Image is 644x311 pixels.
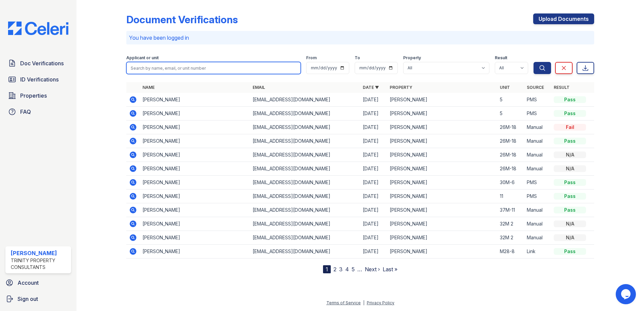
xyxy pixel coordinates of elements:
td: 26M-18 [497,134,524,148]
td: 32M 2 [497,231,524,245]
td: 26M-18 [497,120,524,134]
a: Privacy Policy [367,300,394,305]
td: 32M 2 [497,217,524,231]
td: M28-8 [497,245,524,258]
div: Trinity Property Consultants [11,257,68,271]
td: [PERSON_NAME] [140,217,250,231]
td: [EMAIL_ADDRESS][DOMAIN_NAME] [250,217,360,231]
a: Name [142,85,155,90]
td: Manual [524,120,551,134]
td: Manual [524,217,551,231]
td: [EMAIL_ADDRESS][DOMAIN_NAME] [250,245,360,258]
iframe: chat widget [616,284,637,304]
div: Pass [554,248,586,255]
a: 3 [339,266,343,273]
td: 11 [497,189,524,203]
span: FAQ [20,108,31,116]
td: [EMAIL_ADDRESS][DOMAIN_NAME] [250,189,360,203]
td: 37M-11 [497,203,524,217]
td: [PERSON_NAME] [387,245,497,258]
a: Source [527,85,544,90]
td: [PERSON_NAME] [387,176,497,189]
td: [PERSON_NAME] [140,120,250,134]
td: Manual [524,231,551,245]
td: [EMAIL_ADDRESS][DOMAIN_NAME] [250,203,360,217]
td: [PERSON_NAME] [387,231,497,245]
div: Pass [554,207,586,213]
td: [EMAIL_ADDRESS][DOMAIN_NAME] [250,231,360,245]
input: Search by name, email, or unit number [126,62,301,74]
span: ID Verifications [20,75,59,83]
td: [DATE] [360,148,387,162]
td: [PERSON_NAME] [387,203,497,217]
a: Last » [383,266,397,273]
div: Pass [554,193,586,200]
td: PMS [524,176,551,189]
td: [PERSON_NAME] [140,203,250,217]
td: PMS [524,189,551,203]
td: [DATE] [360,120,387,134]
td: [DATE] [360,217,387,231]
label: Result [495,55,507,61]
span: … [357,265,362,273]
td: [PERSON_NAME] [387,189,497,203]
td: [DATE] [360,162,387,176]
label: Property [403,55,421,61]
label: Applicant or unit [126,55,159,61]
a: Properties [5,89,71,102]
td: [PERSON_NAME] [140,245,250,258]
td: [EMAIL_ADDRESS][DOMAIN_NAME] [250,134,360,148]
td: [PERSON_NAME] [140,134,250,148]
td: [PERSON_NAME] [140,231,250,245]
div: [PERSON_NAME] [11,249,68,257]
a: Date ▼ [363,85,379,90]
a: Upload Documents [533,13,594,24]
a: Email [253,85,265,90]
td: [EMAIL_ADDRESS][DOMAIN_NAME] [250,120,360,134]
td: [PERSON_NAME] [387,134,497,148]
td: 5 [497,107,524,120]
a: Unit [500,85,510,90]
p: You have been logged in [129,34,591,42]
div: N/A [554,220,586,227]
div: N/A [554,151,586,158]
div: N/A [554,165,586,172]
td: [PERSON_NAME] [387,107,497,120]
a: FAQ [5,105,71,118]
td: [PERSON_NAME] [140,107,250,120]
td: [PERSON_NAME] [387,217,497,231]
td: Manual [524,134,551,148]
span: Properties [20,92,47,100]
td: [EMAIL_ADDRESS][DOMAIN_NAME] [250,93,360,107]
td: [EMAIL_ADDRESS][DOMAIN_NAME] [250,176,360,189]
td: [DATE] [360,93,387,107]
td: [DATE] [360,107,387,120]
a: 4 [345,266,349,273]
td: [EMAIL_ADDRESS][DOMAIN_NAME] [250,148,360,162]
td: [PERSON_NAME] [140,93,250,107]
td: [PERSON_NAME] [140,176,250,189]
div: 1 [323,265,331,273]
td: PMS [524,93,551,107]
label: From [306,55,317,61]
td: [PERSON_NAME] [387,162,497,176]
td: 26M-18 [497,162,524,176]
div: N/A [554,234,586,241]
a: Result [554,85,570,90]
div: Document Verifications [126,13,238,26]
td: [PERSON_NAME] [387,120,497,134]
a: Account [3,276,74,289]
td: [DATE] [360,189,387,203]
td: [DATE] [360,245,387,258]
a: ID Verifications [5,73,71,86]
div: Pass [554,96,586,103]
td: [PERSON_NAME] [140,148,250,162]
td: [DATE] [360,134,387,148]
td: Manual [524,162,551,176]
a: Sign out [3,292,74,306]
td: Link [524,245,551,258]
td: [PERSON_NAME] [387,148,497,162]
a: Doc Verifications [5,57,71,70]
td: [EMAIL_ADDRESS][DOMAIN_NAME] [250,107,360,120]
